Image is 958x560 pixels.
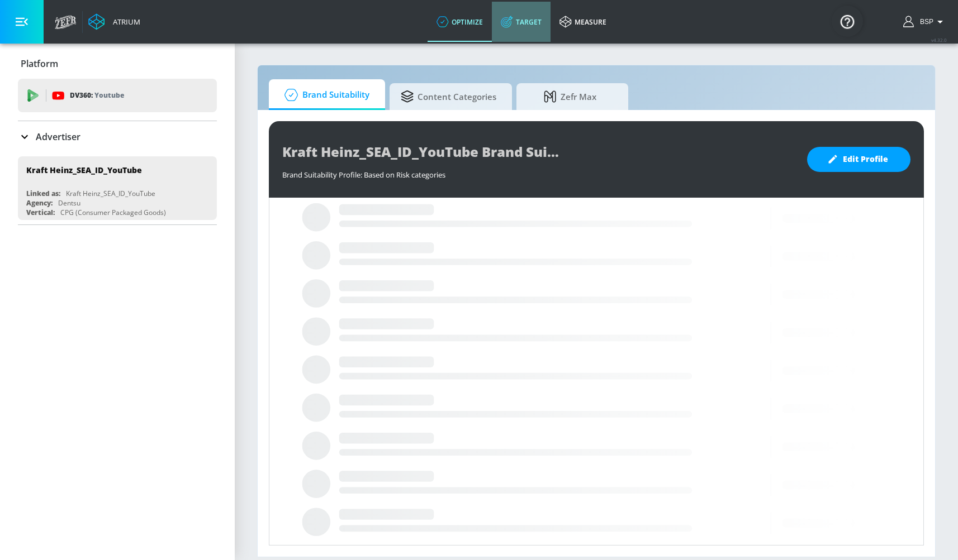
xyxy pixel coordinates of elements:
button: Open Resource Center [832,6,863,37]
span: Edit Profile [829,152,888,166]
div: Kraft Heinz_SEA_ID_YouTube [26,165,142,175]
span: Content Categories [401,83,496,110]
a: optimize [428,2,492,42]
div: Linked as: [26,189,60,198]
div: Dentsu [58,198,80,208]
p: DV360: [70,89,124,102]
p: Youtube [94,89,124,101]
div: Agency: [26,198,53,208]
p: Advertiser [36,131,80,143]
a: measure [551,2,615,42]
div: CPG (Consumer Packaged Goods) [60,208,166,217]
div: Atrium [108,17,140,27]
span: Brand Suitability [280,82,369,108]
p: Platform [21,58,58,70]
div: DV360: Youtube [18,79,217,112]
div: Advertiser [18,121,217,152]
div: Platform [18,48,217,79]
div: Kraft Heinz_SEA_ID_YouTubeLinked as:Kraft Heinz_SEA_ID_YouTubeAgency:DentsuVertical:CPG (Consumer... [18,156,217,220]
div: Brand Suitability Profile: Based on Risk categories [282,164,796,180]
div: Vertical: [26,208,55,217]
a: Target [492,2,551,42]
a: Atrium [88,13,140,30]
span: Zefr Max [528,83,613,110]
div: Kraft Heinz_SEA_ID_YouTube [66,189,155,198]
span: login as: bsp_linking@zefr.com [916,18,933,26]
button: Edit Profile [807,147,910,172]
span: v 4.32.0 [931,37,947,43]
button: BSP [903,15,947,28]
